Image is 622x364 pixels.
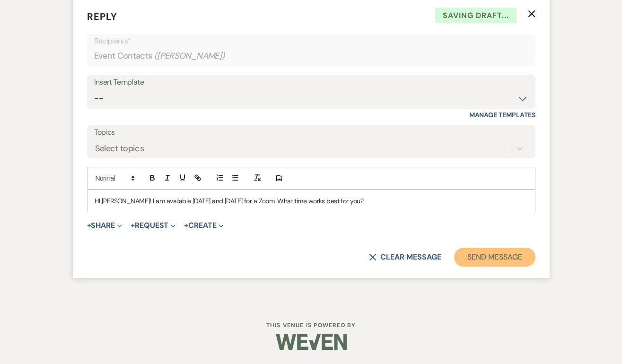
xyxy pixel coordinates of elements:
p: HI [PERSON_NAME]! I am available [DATE] and [DATE] for a Zoom. What time works best for you? [95,196,528,206]
div: Event Contacts [94,47,528,65]
button: Share [87,222,123,229]
span: + [184,222,188,229]
span: ( [PERSON_NAME] ) [154,50,225,62]
div: Insert Template [94,76,528,89]
button: Send Message [454,248,535,267]
span: + [87,222,91,229]
p: Recipients* [94,35,528,47]
div: Select topics [95,142,144,155]
button: Request [131,222,175,229]
a: Manage Templates [469,111,535,119]
span: Saving draft... [435,8,517,24]
span: Reply [87,10,117,23]
span: + [131,222,135,229]
button: Clear message [369,253,441,261]
label: Topics [94,126,528,139]
button: Create [184,222,223,229]
img: Weven Logo [276,325,347,358]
